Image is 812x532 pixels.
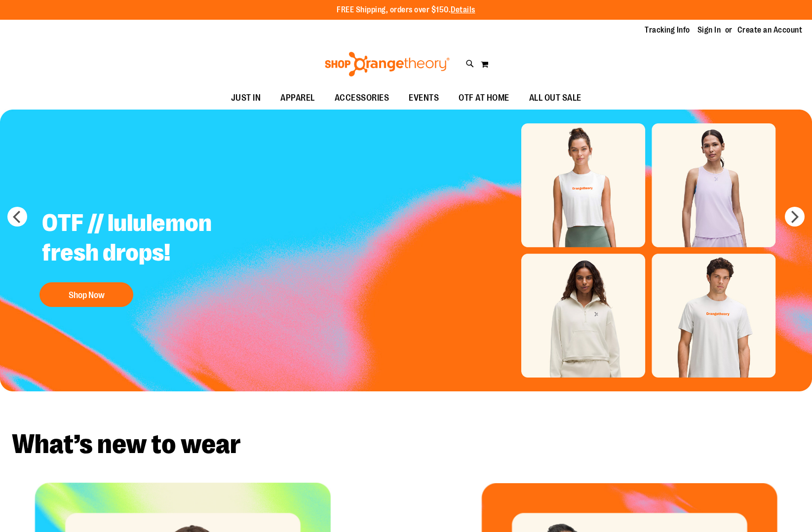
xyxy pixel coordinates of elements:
[785,207,805,227] button: next
[697,25,721,36] a: Sign In
[335,87,389,109] span: ACCESSORIES
[645,25,690,36] a: Tracking Info
[451,5,475,14] a: Details
[459,87,509,109] span: OTF AT HOME
[737,25,803,36] a: Create an Account
[337,4,475,16] p: FREE Shipping, orders over $150.
[35,201,280,312] a: OTF // lululemon fresh drops! Shop Now
[323,52,451,76] img: Shop Orangetheory
[12,431,800,458] h2: What’s new to wear
[39,282,133,307] button: Shop Now
[409,87,439,109] span: EVENTS
[280,87,315,109] span: APPAREL
[35,201,280,277] h2: OTF // lululemon fresh drops!
[231,87,261,109] span: JUST IN
[529,87,581,109] span: ALL OUT SALE
[7,207,27,227] button: prev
